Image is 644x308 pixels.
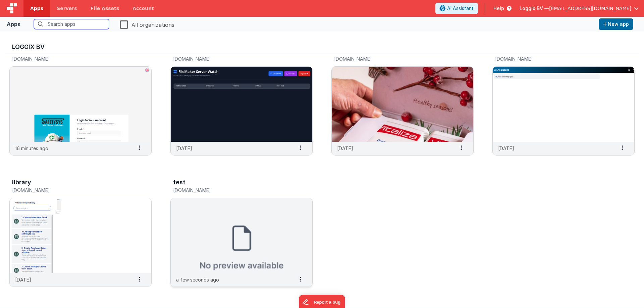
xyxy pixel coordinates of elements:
button: Loggix BV — [EMAIL_ADDRESS][DOMAIN_NAME] [520,5,639,12]
h3: library [12,179,31,186]
label: All organizations [120,19,174,29]
div: Apps [7,20,20,28]
h3: test [173,179,185,186]
h5: [DOMAIN_NAME] [12,56,135,61]
h3: Loggix BV [12,44,632,50]
span: AI Assistant [447,5,474,12]
button: AI Assistant [435,3,478,14]
span: [EMAIL_ADDRESS][DOMAIN_NAME] [549,5,631,12]
span: Help [493,5,504,12]
h5: [DOMAIN_NAME] [495,56,618,61]
p: [DATE] [498,145,514,152]
button: New app [599,18,633,30]
h5: [DOMAIN_NAME] [334,56,457,61]
p: [DATE] [337,145,353,152]
h5: [DOMAIN_NAME] [12,188,135,193]
p: a few seconds ago [176,276,219,283]
span: Apps [30,5,43,12]
p: 16 minutes ago [15,145,48,152]
span: Loggix BV — [520,5,549,12]
h5: [DOMAIN_NAME] [173,188,296,193]
h5: [DOMAIN_NAME] [173,56,296,61]
input: Search apps [34,19,109,29]
span: Servers [57,5,77,12]
span: File Assets [91,5,119,12]
p: [DATE] [176,145,192,152]
p: [DATE] [15,276,31,283]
